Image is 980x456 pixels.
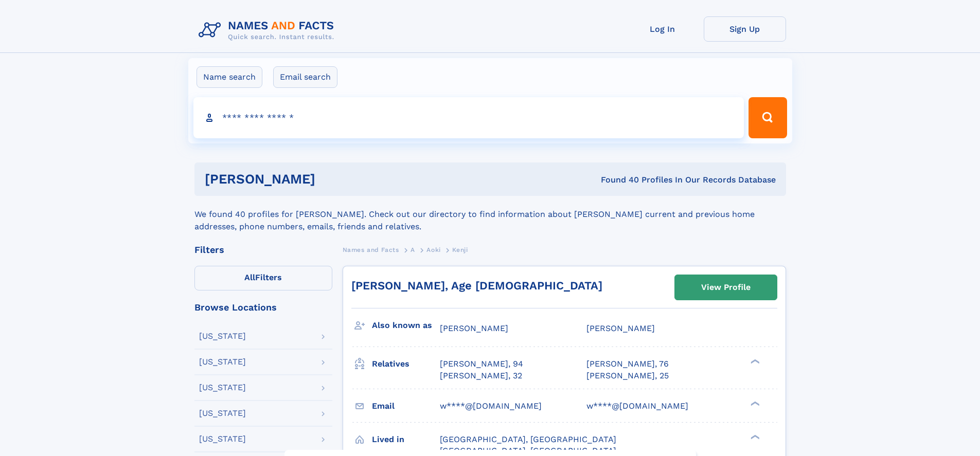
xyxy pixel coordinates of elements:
[372,355,440,373] h3: Relatives
[194,303,332,312] div: Browse Locations
[586,370,669,381] a: [PERSON_NAME], 25
[199,384,246,392] div: [US_STATE]
[411,243,415,256] a: A
[426,243,440,256] a: Aoki
[411,246,415,253] span: A
[351,279,602,292] a: [PERSON_NAME], Age [DEMOGRAPHIC_DATA]
[621,16,704,42] a: Log In
[704,16,786,42] a: Sign Up
[440,434,616,444] span: [GEOGRAPHIC_DATA], [GEOGRAPHIC_DATA]
[372,397,440,415] h3: Email
[372,317,440,334] h3: Also known as
[199,435,246,443] div: [US_STATE]
[244,272,255,282] span: All
[452,246,468,253] span: Kenji
[199,358,246,366] div: [US_STATE]
[440,358,523,370] a: [PERSON_NAME], 94
[194,245,332,254] div: Filters
[748,400,760,407] div: ❯
[586,323,655,333] span: [PERSON_NAME]
[205,173,458,186] h1: [PERSON_NAME]
[701,276,751,299] div: View Profile
[273,66,337,88] label: Email search
[586,358,669,370] a: [PERSON_NAME], 76
[194,196,786,233] div: We found 40 profiles for [PERSON_NAME]. Check out our directory to find information about [PERSON...
[440,370,522,381] a: [PERSON_NAME], 32
[372,431,440,448] h3: Lived in
[748,433,760,440] div: ❯
[197,66,262,88] label: Name search
[194,266,332,290] label: Filters
[199,332,246,340] div: [US_STATE]
[343,243,399,256] a: Names and Facts
[199,409,246,417] div: [US_STATE]
[193,97,744,138] input: search input
[748,358,760,365] div: ❯
[440,446,616,455] span: [GEOGRAPHIC_DATA], [GEOGRAPHIC_DATA]
[426,246,440,253] span: Aoki
[440,323,508,333] span: [PERSON_NAME]
[675,275,777,300] a: View Profile
[458,174,776,186] div: Found 40 Profiles In Our Records Database
[749,97,787,138] button: Search Button
[194,16,343,44] img: Logo Names and Facts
